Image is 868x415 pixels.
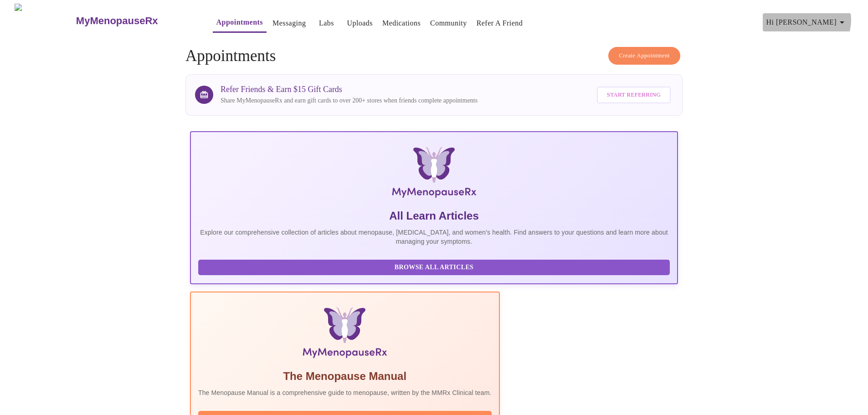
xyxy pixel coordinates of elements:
[430,17,467,30] a: Community
[347,17,373,30] a: Uploads
[272,17,306,30] a: Messaging
[272,147,596,201] img: MyMenopauseRx Logo
[198,263,672,271] a: Browse All Articles
[477,17,523,30] a: Refer a Friend
[76,15,158,27] h3: MyMenopauseRx
[319,17,334,30] a: Labs
[198,369,492,384] h5: The Menopause Manual
[75,5,194,37] a: MyMenopauseRx
[216,16,263,29] a: Appointments
[382,17,421,30] a: Medications
[379,14,424,32] button: Medications
[595,82,673,108] a: Start Referring
[198,388,492,397] p: The Menopause Manual is a comprehensive guide to menopause, written by the MMRx Clinical team.
[608,47,680,65] button: Create Appointment
[607,90,661,100] span: Start Referring
[343,14,376,32] button: Uploads
[426,14,471,32] button: Community
[15,4,75,38] img: MyMenopauseRx Logo
[312,14,341,32] button: Labs
[269,14,309,32] button: Messaging
[198,228,670,246] p: Explore our comprehensive collection of articles about menopause, [MEDICAL_DATA], and women's hea...
[198,209,670,223] h5: All Learn Articles
[207,262,661,273] span: Browse All Articles
[213,13,267,33] button: Appointments
[619,51,670,61] span: Create Appointment
[245,307,445,362] img: Menopause Manual
[198,260,670,276] button: Browse All Articles
[221,85,478,94] h3: Refer Friends & Earn $15 Gift Cards
[185,47,683,65] h4: Appointments
[597,87,671,103] button: Start Referring
[221,96,478,105] p: Share MyMenopauseRx and earn gift cards to over 200+ stores when friends complete appointments
[766,16,847,29] span: Hi [PERSON_NAME]
[763,13,851,31] button: Hi [PERSON_NAME]
[473,14,527,32] button: Refer a Friend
